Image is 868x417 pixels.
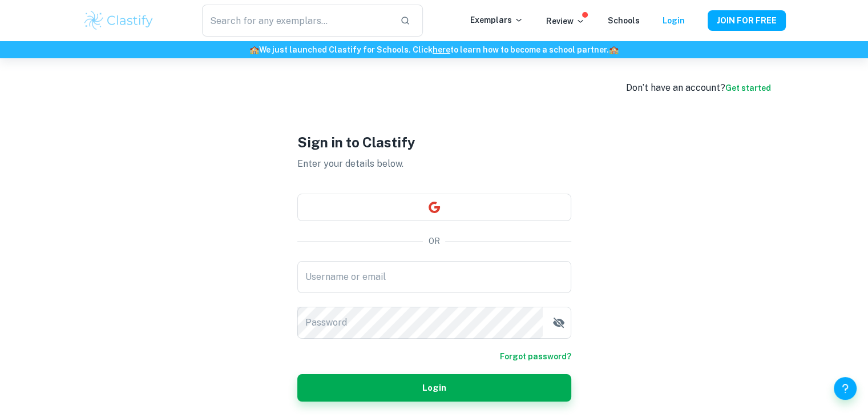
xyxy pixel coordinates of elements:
[609,45,619,54] span: 🏫
[2,43,866,56] h6: We just launched Clastify for Schools. Click to learn how to become a school partner.
[708,10,786,31] button: JOIN FOR FREE
[725,83,771,93] a: Get started
[470,14,523,26] p: Exemplars
[608,16,640,25] a: Schools
[500,350,571,363] a: Forgot password?
[202,5,390,37] input: Search for any exemplars...
[546,15,585,27] p: Review
[249,45,259,54] span: 🏫
[297,374,571,402] button: Login
[626,81,771,95] div: Don’t have an account?
[297,157,571,171] p: Enter your details below.
[83,9,155,32] img: Clastify logo
[663,16,685,25] a: Login
[297,132,571,153] h1: Sign in to Clastify
[834,377,857,400] button: Help and Feedback
[433,45,450,54] a: here
[429,235,440,247] p: OR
